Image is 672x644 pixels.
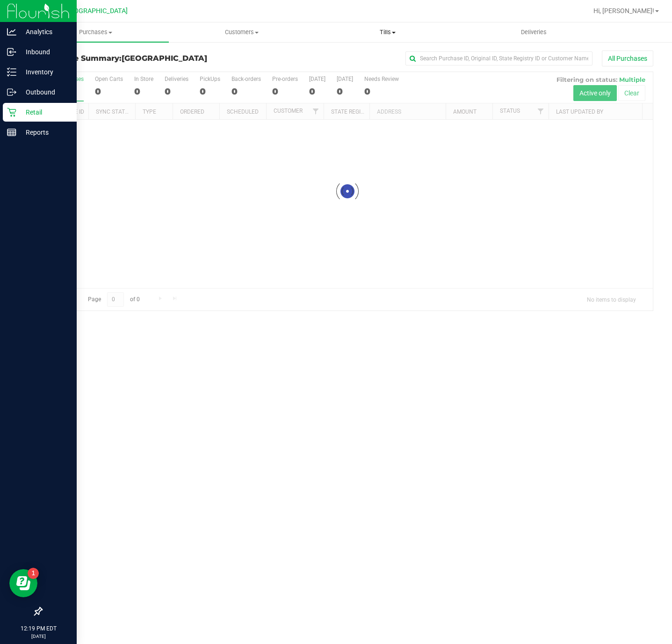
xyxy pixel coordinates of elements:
[7,47,16,57] inline-svg: Inbound
[16,66,72,78] p: Inventory
[7,87,16,97] inline-svg: Outbound
[16,127,72,138] p: Reports
[315,22,461,42] a: Tills
[405,51,593,65] input: Search Purchase ID, Original ID, State Registry ID or Customer Name...
[22,28,169,36] span: Purchases
[16,87,72,98] p: Outbound
[508,28,559,36] span: Deliveries
[7,108,16,117] inline-svg: Retail
[169,22,315,42] a: Customers
[64,7,128,15] span: [GEOGRAPHIC_DATA]
[22,22,169,42] a: Purchases
[7,128,16,137] inline-svg: Reports
[16,26,72,37] p: Analytics
[169,28,315,36] span: Customers
[7,27,16,36] inline-svg: Analytics
[41,54,245,63] h3: Purchase Summary:
[602,51,653,66] button: All Purchases
[461,22,607,42] a: Deliveries
[593,7,654,14] span: Hi, [PERSON_NAME]!
[16,46,72,58] p: Inbound
[122,54,207,63] span: [GEOGRAPHIC_DATA]
[7,67,16,77] inline-svg: Inventory
[28,568,39,579] iframe: Resource center unread badge
[9,569,37,597] iframe: Resource center
[4,633,72,640] p: [DATE]
[315,28,461,36] span: Tills
[16,107,72,118] p: Retail
[4,624,72,633] p: 12:19 PM EDT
